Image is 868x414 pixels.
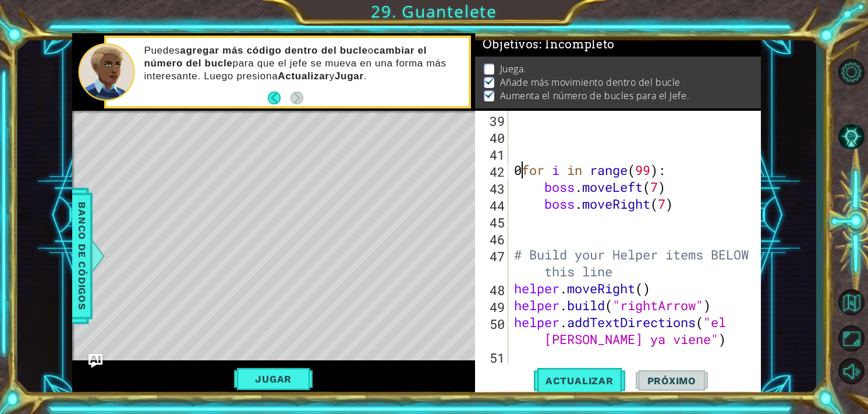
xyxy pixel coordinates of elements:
[278,71,329,82] strong: Actualizar
[477,163,508,180] div: 42
[500,76,681,89] p: Añade más movimiento dentro del bucle
[500,62,526,75] p: Juega.
[477,231,508,248] div: 46
[234,368,313,390] button: Jugar
[477,146,508,163] div: 41
[73,195,91,316] span: Banco de códigos
[534,366,625,395] button: Actualizar
[534,375,625,387] span: Actualizar
[477,315,508,349] div: 50
[144,45,427,69] strong: cambiar el número del bucle
[477,197,508,214] div: 44
[484,89,495,99] img: Check mark for checkbox
[477,113,508,129] div: 39
[477,214,508,231] div: 45
[180,45,367,56] strong: agregar más código dentro del bucle
[484,76,495,85] img: Check mark for checkbox
[477,349,508,366] div: 51
[477,248,508,282] div: 47
[834,324,868,353] button: Maximizar navegador
[834,58,868,87] button: Opciones de nivel
[477,282,508,299] div: 48
[834,356,868,385] button: Sonido apagado
[268,92,290,104] button: Back
[636,375,708,387] span: Próximo
[477,129,508,146] div: 40
[834,122,868,152] button: Pista IA
[483,37,615,52] span: Objetivos
[500,89,690,102] p: Aumenta el número de bucles para el Jefe.
[539,37,615,51] span: : Incompleto
[834,286,868,320] button: Volver al mapa
[335,71,364,82] strong: Jugar
[477,180,508,197] div: 43
[88,354,102,368] button: Ask AI
[477,299,508,315] div: 49
[834,284,868,322] a: Volver al mapa
[290,92,303,104] button: Next
[144,44,460,83] p: Puedes o para que el jefe se mueva en una forma más interesante. Luego presiona y .
[636,366,708,395] button: Próximo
